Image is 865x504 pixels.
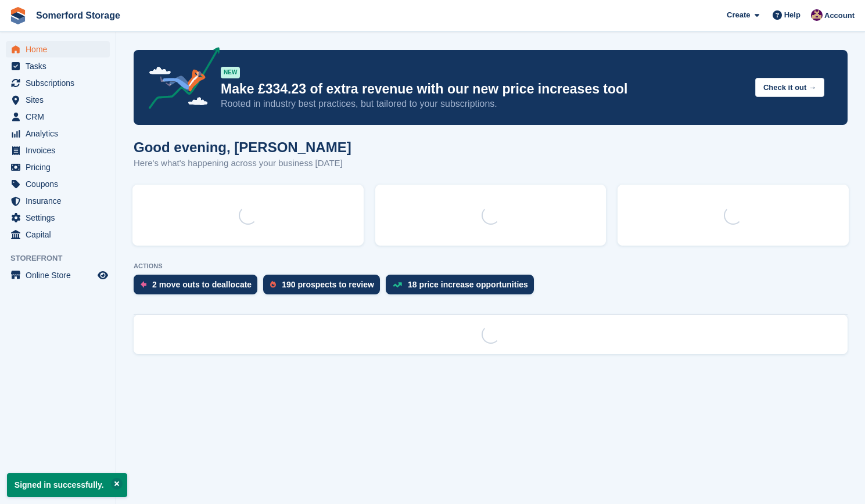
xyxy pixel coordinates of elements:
a: menu [6,210,110,226]
span: Insurance [26,193,95,209]
a: menu [6,58,110,74]
div: 2 move outs to deallocate [152,280,252,289]
img: prospect-51fa495bee0391a8d652442698ab0144808aea92771e9ea1ae160a38d050c398.svg [270,281,276,288]
p: Make £334.23 of extra revenue with our new price increases tool [221,81,746,98]
a: menu [6,92,110,108]
h1: Good evening, [PERSON_NAME] [134,139,351,155]
span: Invoices [26,142,95,159]
p: Here's what's happening across your business [DATE] [134,157,351,170]
span: Create [727,9,750,21]
span: CRM [26,109,95,125]
div: NEW [221,67,240,78]
span: Analytics [26,125,95,142]
a: menu [6,267,110,283]
a: menu [6,159,110,175]
p: Rooted in industry best practices, but tailored to your subscriptions. [221,98,746,110]
a: 190 prospects to review [263,275,386,300]
a: 18 price increase opportunities [386,275,540,300]
span: Sites [26,92,95,108]
span: Pricing [26,159,95,175]
span: Home [26,41,95,57]
a: Somerford Storage [31,6,125,25]
span: Subscriptions [26,75,95,91]
a: Preview store [96,268,110,282]
div: 190 prospects to review [282,280,374,289]
a: menu [6,176,110,192]
p: ACTIONS [134,262,848,270]
span: Online Store [26,267,95,283]
span: Capital [26,226,95,243]
span: Help [784,9,801,21]
span: Tasks [26,58,95,74]
a: menu [6,41,110,57]
img: price-adjustments-announcement-icon-8257ccfd72463d97f412b2fc003d46551f7dbcb40ab6d574587a9cd5c0d94... [139,47,220,113]
a: menu [6,193,110,209]
span: Coupons [26,176,95,192]
a: 2 move outs to deallocate [134,275,263,300]
a: menu [6,142,110,159]
p: Signed in successfully. [7,473,127,497]
a: menu [6,109,110,125]
a: menu [6,125,110,142]
a: menu [6,226,110,243]
span: Storefront [10,253,116,264]
button: Check it out → [755,78,824,97]
img: Andrea Lustre [811,9,823,21]
img: price_increase_opportunities-93ffe204e8149a01c8c9dc8f82e8f89637d9d84a8eef4429ea346261dce0b2c0.svg [393,282,402,287]
span: Account [824,10,855,21]
img: move_outs_to_deallocate_icon-f764333ba52eb49d3ac5e1228854f67142a1ed5810a6f6cc68b1a99e826820c5.svg [141,281,146,288]
div: 18 price increase opportunities [408,280,528,289]
a: menu [6,75,110,91]
img: stora-icon-8386f47178a22dfd0bd8f6a31ec36ba5ce8667c1dd55bd0f319d3a0aa187defe.svg [9,7,27,24]
span: Settings [26,210,95,226]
